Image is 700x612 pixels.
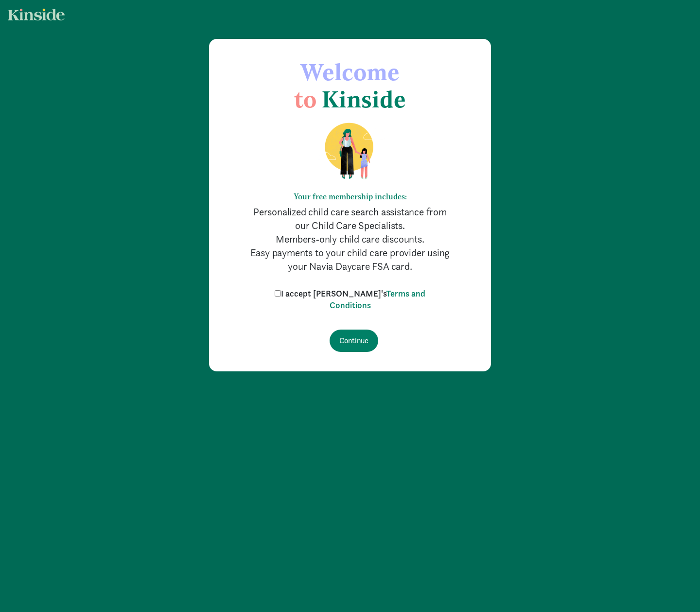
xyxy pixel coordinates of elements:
[313,122,387,180] img: illustration-mom-daughter.png
[248,192,452,201] h6: Your free membership includes:
[8,8,65,20] img: light.svg
[300,58,400,86] span: Welcome
[272,288,428,311] label: I accept [PERSON_NAME]'s
[330,330,378,352] input: Continue
[248,246,452,273] p: Easy payments to your child care provider using your Navia Daycare FSA card.
[322,85,406,113] span: Kinside
[294,85,316,113] span: to
[330,288,426,311] a: Terms and Conditions
[248,205,452,232] p: Personalized child care search assistance from our Child Care Specialists.
[275,290,281,297] input: I accept [PERSON_NAME]'sTerms and Conditions
[248,232,452,246] p: Members-only child care discounts.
